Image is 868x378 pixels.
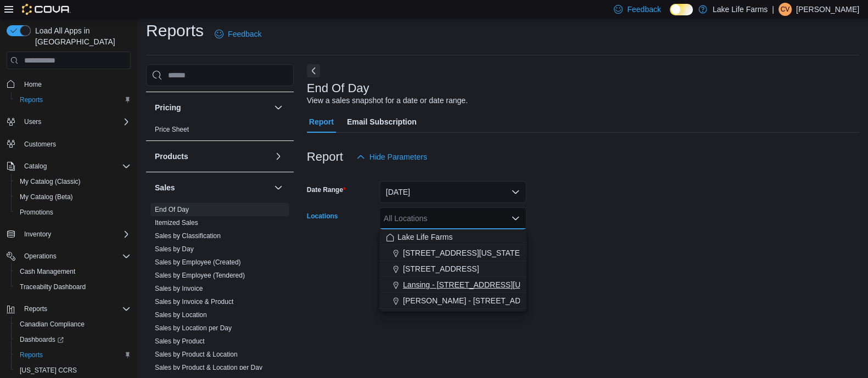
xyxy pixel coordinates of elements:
div: carrie vanwormer [779,3,792,16]
span: Catalog [24,162,47,171]
span: Washington CCRS [15,364,131,377]
span: [PERSON_NAME] - [STREET_ADDRESS] [403,295,549,306]
button: Cash Management [11,264,135,279]
button: Lansing - [STREET_ADDRESS][US_STATE] [379,277,527,293]
button: Next [307,64,320,77]
p: | [772,3,774,16]
a: Reports [15,93,47,106]
span: Inventory [20,228,131,241]
button: Inventory [20,228,55,241]
button: Reports [11,347,135,363]
span: Operations [24,252,57,261]
a: Reports [15,348,47,362]
span: Sales by Product & Location per Day [155,363,262,372]
a: Itemized Sales [155,219,198,227]
button: Home [2,76,135,92]
span: End Of Day [155,205,189,214]
span: Lake Life Farms [397,232,452,242]
span: [US_STATE] CCRS [20,366,77,375]
span: Reports [20,351,43,359]
label: Locations [307,212,338,221]
span: Feedback [627,4,660,15]
button: Traceabilty Dashboard [11,279,135,295]
span: Users [20,115,131,128]
h1: Reports [146,20,204,42]
span: Customers [20,137,131,151]
span: Lansing - [STREET_ADDRESS][US_STATE] [403,279,556,290]
a: End Of Day [155,206,189,213]
button: Reports [2,301,135,317]
span: Sales by Location [155,311,207,319]
span: Promotions [15,206,131,219]
a: Traceabilty Dashboard [15,280,90,294]
span: Catalog [20,160,131,173]
button: Sales [272,181,285,194]
button: Close list of options [511,214,520,223]
span: Load All Apps in [GEOGRAPHIC_DATA] [31,25,131,47]
span: Canadian Compliance [15,318,131,331]
span: Traceabilty Dashboard [15,280,131,294]
span: Sales by Invoice & Product [155,297,233,306]
h3: Products [155,151,188,162]
span: Price Sheet [155,125,189,134]
span: Dashboards [20,335,64,344]
a: Home [20,78,46,91]
a: Sales by Employee (Tendered) [155,272,245,279]
button: Customers [2,136,135,152]
span: Sales by Employee (Tendered) [155,271,245,280]
h3: Report [307,150,343,163]
a: Dashboards [11,332,135,347]
button: [DATE] [379,181,527,203]
span: Promotions [20,208,53,217]
button: Operations [2,249,135,264]
span: Dashboards [15,333,131,346]
span: Home [24,80,42,89]
span: cv [781,3,790,16]
button: Products [272,150,285,163]
a: My Catalog (Classic) [15,175,85,188]
button: Catalog [20,160,51,173]
a: Sales by Day [155,245,194,253]
span: Email Subscription [347,111,417,133]
button: Operations [20,250,61,263]
span: Operations [20,250,131,263]
label: Date Range [307,185,346,194]
a: Sales by Product [155,337,205,345]
button: Users [2,114,135,129]
a: Sales by Product & Location per Day [155,364,262,371]
button: Catalog [2,159,135,174]
button: [STREET_ADDRESS] [379,261,527,277]
div: Pricing [146,123,294,140]
button: Reports [20,302,52,315]
span: My Catalog (Beta) [15,190,131,204]
a: Sales by Invoice [155,285,203,292]
span: Sales by Classification [155,232,221,240]
button: [STREET_ADDRESS][US_STATE] [379,245,527,261]
span: [STREET_ADDRESS][US_STATE] [403,247,522,258]
span: My Catalog (Classic) [15,175,131,188]
span: Sales by Day [155,245,194,253]
button: Products [155,151,270,162]
span: [STREET_ADDRESS] [403,263,479,274]
span: Feedback [228,29,261,40]
input: Dark Mode [670,4,693,15]
span: Inventory [24,230,51,239]
a: Price Sheet [155,126,189,133]
span: Customers [24,140,56,149]
a: Feedback [210,23,266,45]
a: Dashboards [15,333,68,346]
span: Cash Management [15,265,131,278]
p: Lake Life Farms [713,3,768,16]
span: Cash Management [20,267,75,276]
span: Canadian Compliance [20,320,85,329]
span: Hide Parameters [369,151,427,162]
div: Choose from the following options [379,229,527,309]
button: My Catalog (Classic) [11,174,135,189]
a: Customers [20,138,60,151]
span: Reports [20,302,131,315]
a: Sales by Location [155,311,207,319]
button: Pricing [272,101,285,114]
button: Promotions [11,205,135,220]
button: Hide Parameters [352,146,432,168]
